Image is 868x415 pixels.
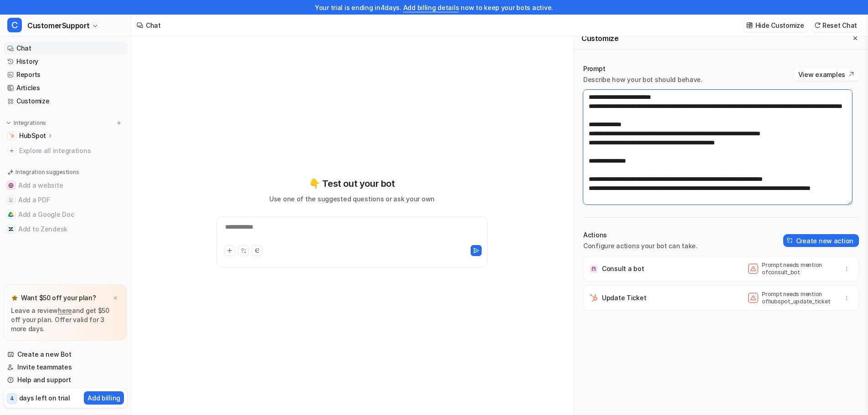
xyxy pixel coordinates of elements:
[589,264,598,273] img: Consult a bot icon
[58,307,72,314] a: here
[87,393,120,403] p: Add billing
[7,146,16,155] img: explore all integrations
[11,294,18,302] img: star
[581,34,618,43] h2: Customize
[8,226,14,232] img: Add to Zendesk
[746,22,753,29] img: customize
[4,207,127,222] button: Add a Google DocAdd a Google Doc
[4,55,127,68] a: History
[583,75,703,84] p: Describe how your bot should behave.
[11,306,120,333] p: Leave a review and get $50 off your plan. Offer valid for 3 more days.
[814,22,821,29] img: reset
[21,293,96,302] p: Want $50 off your plan?
[583,231,698,240] p: Actions
[5,120,12,126] img: expand menu
[4,82,127,94] a: Articles
[7,18,22,32] span: C
[762,291,835,305] p: Prompt needs mention of hubspot_update_ticket
[583,64,703,73] p: Prompt
[787,237,793,244] img: create-action-icon.svg
[602,264,644,273] p: Consult a bot
[403,4,459,11] a: Add billing details
[589,293,598,302] img: Update Ticket icon
[8,212,14,217] img: Add a Google Doc
[19,143,123,158] span: Explore all integrations
[4,374,127,386] a: Help and support
[113,295,118,301] img: x
[8,197,14,203] img: Add a PDF
[269,194,435,204] p: Use one of the suggested questions or ask your own
[4,118,49,128] button: Integrations
[116,120,122,126] img: menu_add.svg
[4,42,127,55] a: Chat
[84,391,124,405] button: Add billing
[8,183,14,188] img: Add a website
[14,119,46,127] p: Integrations
[812,19,861,32] button: Reset Chat
[4,348,127,361] a: Create a new Bot
[744,19,808,32] button: Hide Customize
[4,193,127,207] button: Add a PDFAdd a PDF
[27,19,90,32] span: CustomerSupport
[19,131,46,140] p: HubSpot
[146,20,161,30] div: Chat
[762,261,835,276] p: Prompt needs mention of consult_bot
[755,20,804,30] p: Hide Customize
[4,361,127,374] a: Invite teammates
[10,395,14,403] p: 4
[4,95,127,108] a: Customize
[4,178,127,193] button: Add a websiteAdd a website
[783,234,859,247] button: Create new action
[850,33,861,44] button: Close flyout
[583,241,698,251] p: Configure actions your bot can take.
[15,168,79,176] p: Integration suggestions
[4,222,127,236] button: Add to ZendeskAdd to Zendesk
[602,293,646,302] p: Update Ticket
[9,133,15,138] img: HubSpot
[309,177,395,190] p: 👇 Test out your bot
[794,68,859,81] button: View examples
[4,68,127,81] a: Reports
[19,393,70,403] p: days left on trial
[4,144,127,157] a: Explore all integrations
